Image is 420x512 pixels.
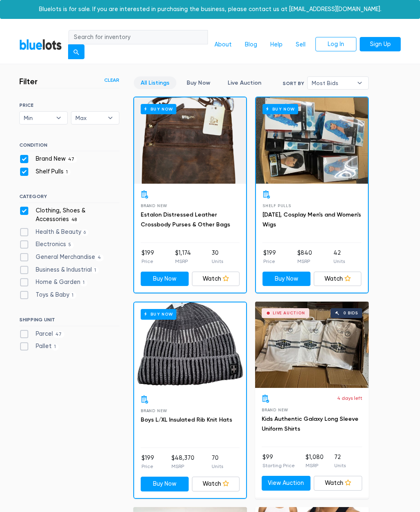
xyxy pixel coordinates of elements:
[142,454,154,470] li: $199
[334,453,346,469] li: 72
[212,454,223,470] li: 70
[255,302,369,388] a: Live Auction 0 bids
[334,462,346,469] p: Units
[262,453,295,469] li: $99
[175,249,191,265] li: $1,174
[66,242,74,249] span: 5
[262,462,295,469] p: Starting Price
[192,272,240,286] a: Watch
[263,249,276,265] li: $199
[262,203,291,208] span: Shelf Pulls
[175,258,191,265] p: MSRP
[141,309,176,319] h6: Buy Now
[306,462,324,469] p: MSRP
[81,229,89,236] span: 6
[69,292,76,299] span: 1
[19,265,99,274] label: Business & Industrial
[134,76,176,89] a: All Listings
[141,477,189,491] a: Buy Now
[297,249,312,265] li: $840
[221,76,268,89] a: Live Auction
[297,258,312,265] p: MSRP
[333,258,345,265] p: Units
[262,476,310,491] a: View Auction
[262,408,288,412] span: Brand New
[19,102,119,108] h6: PRICE
[289,37,312,53] a: Sell
[19,253,104,262] label: General Merchandise
[19,278,87,287] label: Home & Garden
[19,39,62,51] a: BlueLots
[69,217,80,224] span: 48
[283,80,304,87] label: Sort By
[19,240,74,249] label: Electronics
[262,211,361,228] a: [DATE], Cosplay Men's and Women's Wigs
[92,267,99,274] span: 1
[19,317,119,326] h6: SHIPPING UNIT
[171,454,194,470] li: $48,370
[80,280,87,286] span: 1
[19,76,38,86] h3: Filter
[134,97,246,184] a: Buy Now
[141,272,189,286] a: Buy Now
[337,394,362,402] p: 4 days left
[142,249,154,265] li: $199
[262,104,298,114] h6: Buy Now
[360,37,401,52] a: Sign Up
[315,37,356,52] a: Log In
[19,206,119,224] label: Clothing, Shoes & Accessories
[212,258,223,265] p: Units
[314,476,363,491] a: Watch
[343,311,358,315] div: 0 bids
[262,272,310,286] a: Buy Now
[171,463,194,470] p: MSRP
[19,167,71,176] label: Shelf Pulls
[64,169,71,175] span: 1
[262,415,358,432] a: Kids Authentic Galaxy Long Sleeve Uniform Shirts
[208,37,238,53] a: About
[53,331,64,338] span: 47
[95,254,104,261] span: 4
[333,249,345,265] li: 42
[212,463,223,470] p: Units
[314,272,362,286] a: Watch
[180,76,217,89] a: Buy Now
[141,416,232,423] a: Boys L/XL Insulated Rib Knit Hats
[306,453,324,469] li: $1,080
[141,211,230,228] a: Estalon Distressed Leather Crossbody Purses & Other Bags
[52,344,59,351] span: 1
[192,477,240,491] a: Watch
[104,76,119,84] a: Clear
[141,104,176,114] h6: Buy Now
[19,228,89,237] label: Health & Beauty
[19,142,119,151] h6: CONDITION
[141,203,167,208] span: Brand New
[141,408,167,413] span: Brand New
[19,194,119,203] h6: CATEGORY
[273,311,305,315] div: Live Auction
[19,342,59,351] label: Pallet
[134,302,246,389] a: Buy Now
[142,258,154,265] p: Price
[66,156,77,163] span: 47
[264,37,289,53] a: Help
[68,30,208,45] input: Search for inventory
[142,463,154,470] p: Price
[19,291,76,300] label: Toys & Baby
[238,37,264,53] a: Blog
[256,97,368,184] a: Buy Now
[19,155,77,164] label: Brand New
[19,330,64,339] label: Parcel
[212,249,223,265] li: 30
[263,258,276,265] p: Price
